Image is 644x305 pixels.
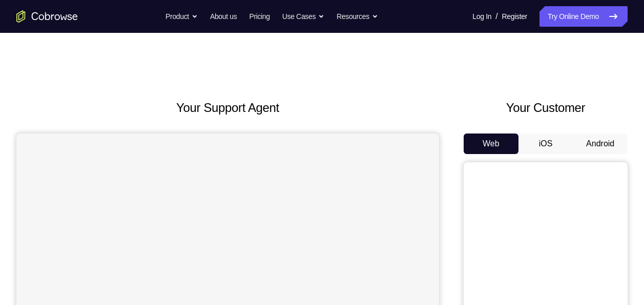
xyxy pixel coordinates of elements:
a: Go to the home page [16,10,78,23]
button: iOS [518,134,573,154]
a: Register [502,6,527,27]
a: Try Online Demo [539,6,628,27]
button: Use Cases [282,6,324,27]
a: Pricing [249,6,269,27]
span: / [495,10,497,23]
h2: Your Support Agent [16,99,439,117]
a: Log In [472,6,491,27]
button: Web [464,134,518,154]
button: Product [165,6,198,27]
button: Android [573,134,628,154]
a: About us [210,6,237,27]
button: Resources [337,6,378,27]
h2: Your Customer [464,99,628,117]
